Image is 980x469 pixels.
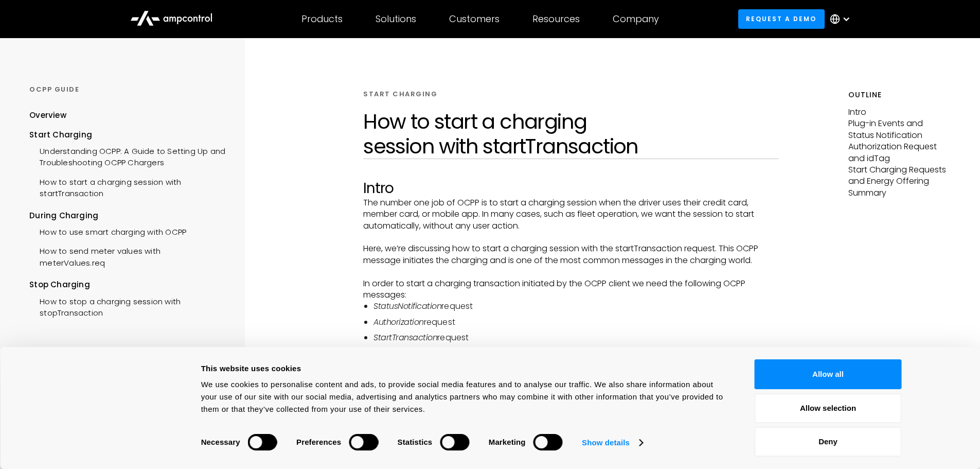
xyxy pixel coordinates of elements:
button: Deny [755,427,902,457]
div: Solutions [376,13,416,25]
strong: Statistics [398,438,433,446]
a: Request a demo [738,9,825,28]
div: Resources [532,13,580,25]
em: StatusNotification [373,300,441,312]
em: Authorization [373,316,424,328]
a: Overview [29,110,66,129]
strong: Marketing [489,438,526,446]
a: How to stop a charging session with stopTransaction [29,291,225,322]
div: Products [301,13,343,25]
p: Plug-in Events and Status Notification [848,118,951,141]
button: Allow selection [755,393,902,423]
a: How to start a charging session with startTransaction [29,171,225,202]
button: Allow all [755,359,902,389]
strong: Necessary [201,438,240,446]
p: Summary [848,187,951,199]
div: Stop Charging [29,279,225,290]
p: The number one job of OCPP is to start a charging session when the driver uses their credit card,... [363,197,779,232]
p: Here, we’re discussing how to start a charging session with the startTransaction request. This OC... [363,243,779,266]
div: Customers [449,13,500,25]
p: Authorization Request and idTag [848,141,951,164]
p: Start Charging Requests and Energy Offering [848,164,951,187]
li: request [373,332,779,343]
p: In order to start a charging transaction initiated by the OCPP client we need the following OCPP ... [363,278,779,301]
h2: Intro [363,180,779,197]
div: START CHARGING [363,90,437,99]
div: Overview [29,110,66,121]
div: Company [613,13,659,25]
li: request [373,301,779,312]
div: This website uses cookies [201,362,732,375]
div: We use cookies to personalise content and ads, to provide social media features and to analyse ou... [201,378,732,415]
div: During Charging [29,210,225,221]
div: Start Charging [29,129,225,141]
h5: Outline [848,90,951,100]
em: StartTransaction [373,332,437,343]
p: Intro [848,107,951,118]
h1: How to start a charging session with startTransaction [363,109,779,159]
li: request [373,317,779,328]
div: OCPP GUIDE [29,85,225,94]
strong: Preferences [296,438,341,446]
a: How to send meter values with meterValues.req [29,240,225,271]
a: Understanding OCPP: A Guide to Setting Up and Troubleshooting OCPP Chargers [29,141,225,171]
p: ‍ [363,266,779,277]
a: How to use smart charging with OCPP [29,221,186,240]
a: Show details [582,435,643,450]
p: ‍ [363,232,779,243]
